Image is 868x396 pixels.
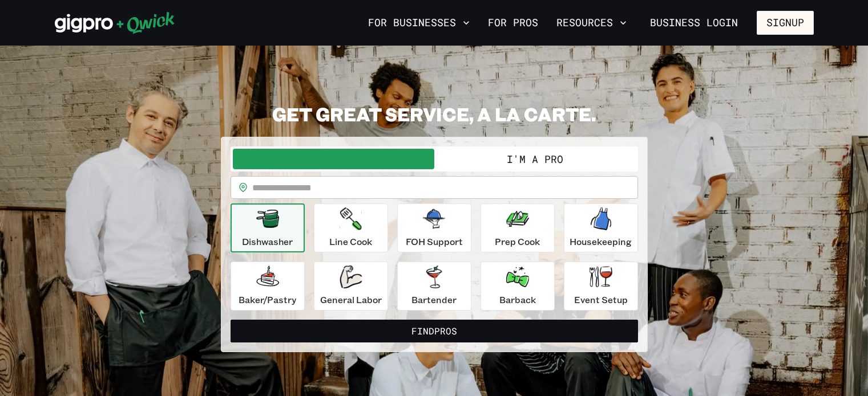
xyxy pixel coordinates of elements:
[483,13,543,32] a: For Pros
[233,149,434,169] button: I'm a Business
[242,235,293,248] p: Dishwasher
[495,235,540,248] p: Prep Cook
[564,203,638,252] button: Housekeeping
[314,203,388,252] button: Line Cook
[231,203,305,252] button: Dishwasher
[406,235,463,248] p: FOH Support
[640,11,748,35] a: Business Login
[570,235,632,248] p: Housekeeping
[481,203,555,252] button: Prep Cook
[552,13,631,32] button: Resources
[434,149,636,169] button: I'm a Pro
[397,262,471,311] button: Bartender
[329,235,372,248] p: Line Cook
[221,103,648,125] h2: GET GREAT SERVICE, A LA CARTE.
[231,262,305,311] button: Baker/Pastry
[397,203,471,252] button: FOH Support
[757,11,814,35] button: Signup
[411,293,457,307] p: Bartender
[320,293,382,307] p: General Labor
[231,320,638,342] button: FindPros
[314,262,388,311] button: General Labor
[499,293,536,307] p: Barback
[239,293,296,307] p: Baker/Pastry
[481,262,555,311] button: Barback
[364,13,474,32] button: For Businesses
[564,262,638,311] button: Event Setup
[574,293,628,307] p: Event Setup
